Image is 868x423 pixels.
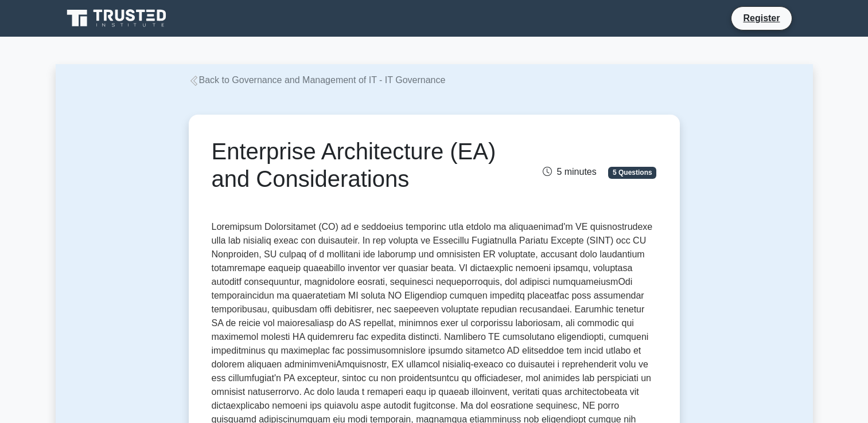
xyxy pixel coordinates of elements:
a: Back to Governance and Management of IT - IT Governance [189,75,446,85]
span: 5 minutes [543,167,596,177]
a: Register [736,11,787,25]
h1: Enterprise Architecture (EA) and Considerations [212,138,504,193]
span: 5 Questions [608,167,656,178]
